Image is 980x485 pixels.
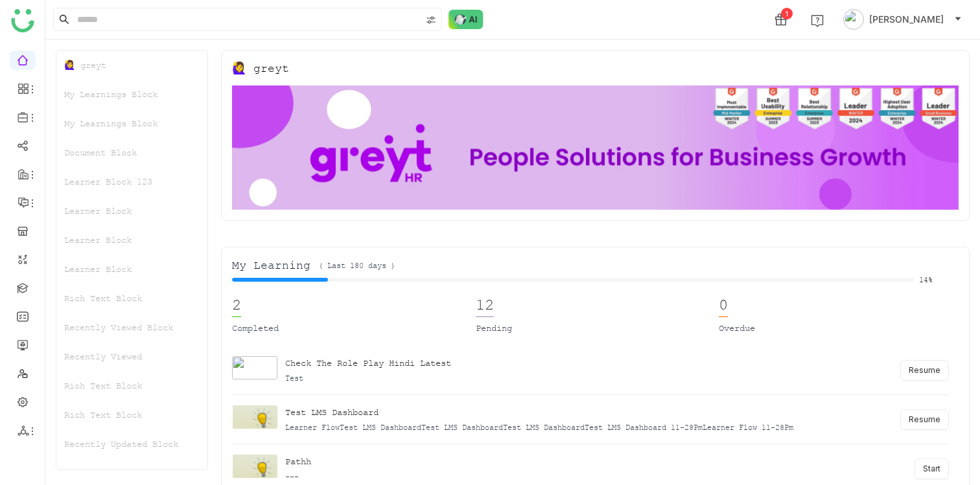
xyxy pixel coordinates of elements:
div: 12 [476,295,494,317]
div: Rich Text Block [56,284,207,313]
div: Recently Updated Block [56,429,207,458]
div: Document Block [56,138,207,167]
span: ( Last 180 days ) [318,258,395,273]
button: Resume [900,360,949,381]
div: Learner Block 123 [56,167,207,196]
div: Learner FlowTest LMS DashboardTest LMS DashboardTest LMS DashboardTest LMS Dashboard 11-28PmLearn... [285,422,793,433]
div: Recently Viewed [56,342,207,371]
div: Pending [476,321,706,335]
span: 14% [919,276,935,284]
img: help.svg [811,14,824,27]
div: Test LMS Dashboard [285,405,793,419]
div: 1 [781,8,793,19]
div: Learner Block [56,225,207,254]
div: Rich Text Block [56,400,207,429]
span: [PERSON_NAME] [869,12,944,27]
div: Overdue [719,321,949,335]
img: logo [11,9,34,32]
span: Resume [909,365,940,377]
div: Recently Viewed Block [56,313,207,342]
span: Resume [909,414,940,426]
span: My Learning [232,258,310,273]
div: Completed [232,321,462,335]
div: 🙋‍♀️ greyt [56,51,207,80]
div: Check the role play hindi latest [285,356,451,370]
div: 🙋‍♀️ greyt [232,61,289,75]
img: avatar [843,9,864,30]
button: [PERSON_NAME] [841,9,964,30]
div: 0 [719,295,728,317]
div: Test [285,372,451,384]
button: Resume [900,409,949,430]
img: 68ca8a786afc163911e2cfd3 [232,85,959,210]
div: My Learnings Block [56,109,207,138]
img: ask-buddy-normal.svg [449,10,484,29]
div: Rich Text Block [56,371,207,400]
div: 2 [232,295,241,317]
div: pathh [285,455,311,468]
span: Start [923,463,940,475]
div: My Learnings Block [56,80,207,109]
div: Learner Block [56,196,207,225]
div: --- [285,471,311,482]
img: search-type.svg [426,15,436,25]
button: Start [915,458,949,479]
div: Learner Block [56,254,207,284]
